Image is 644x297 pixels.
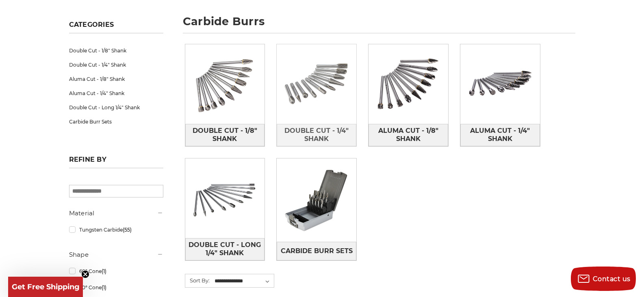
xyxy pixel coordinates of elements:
img: Aluma Cut - 1/4" Shank [460,44,540,124]
span: Double Cut - Long 1/4" Shank [186,238,265,260]
img: Double Cut - 1/8" Shank [185,44,265,124]
h5: Refine by [69,156,163,168]
span: (1) [102,284,106,290]
a: Carbide Burr Sets [69,115,163,129]
img: Double Cut - 1/4" Shank [277,44,356,124]
span: Carbide Burr Sets [281,244,353,258]
a: Double Cut - 1/4" Shank [69,58,163,72]
a: Tungsten Carbide [69,223,163,237]
h1: carbide burrs [183,16,575,33]
span: Get Free Shipping [12,282,80,291]
a: Double Cut - 1/8" Shank [69,43,163,58]
a: Aluma Cut - 1/4" Shank [69,86,163,100]
a: Aluma Cut - 1/8" Shank [69,72,163,86]
h5: Shape [69,250,163,260]
span: Aluma Cut - 1/8" Shank [369,124,448,146]
h5: Categories [69,21,163,33]
img: Double Cut - Long 1/4" Shank [185,158,265,238]
a: 60° Cone [69,264,163,278]
img: Aluma Cut - 1/8" Shank [369,44,448,124]
span: Aluma Cut - 1/4" Shank [461,124,540,146]
a: Aluma Cut - 1/8" Shank [369,124,448,146]
a: Double Cut - Long 1/4" Shank [69,100,163,115]
span: (1) [102,268,106,274]
div: Get Free ShippingClose teaser [8,277,83,297]
h5: Material [69,208,163,218]
label: Sort By: [185,274,210,286]
a: Double Cut - Long 1/4" Shank [185,238,265,260]
select: Sort By: [213,275,274,287]
a: Carbide Burr Sets [277,242,356,260]
span: Double Cut - 1/4" Shank [277,124,356,146]
a: 90° Cone [69,280,163,295]
button: Contact us [571,267,636,291]
span: (55) [123,227,132,233]
img: Carbide Burr Sets [277,160,356,240]
a: Double Cut - 1/8" Shank [185,124,265,146]
span: Double Cut - 1/8" Shank [186,124,265,146]
a: Double Cut - 1/4" Shank [277,124,356,146]
a: Aluma Cut - 1/4" Shank [460,124,540,146]
button: Close teaser [81,270,89,278]
span: Contact us [593,275,631,283]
